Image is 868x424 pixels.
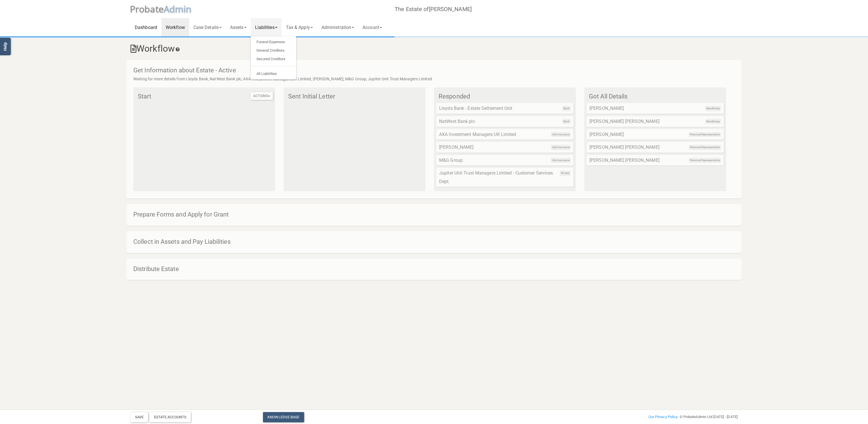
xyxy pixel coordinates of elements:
[551,132,571,137] span: Life Insurance
[263,412,304,422] a: Knowledge Base
[562,119,571,124] span: Bank
[705,119,721,124] span: Beneficiary
[250,92,273,100] button: Actions
[130,44,738,54] h3: Workflow
[317,18,358,36] a: Administration
[689,145,721,150] span: Personal Representative
[251,46,296,55] a: General Creditors
[537,413,742,420] div: - © ProbateAdmin Ltd [DATE] - [DATE]
[226,18,251,36] a: Assets
[138,93,273,100] h4: Start
[689,132,721,137] span: Personal Representative
[133,211,740,218] h4: Prepare Forms and Apply for Grant
[689,158,721,163] span: Personal Representative
[436,168,574,187] div: Jupiter Unit Trust Managers Limited - Customer Services Dept.
[169,3,191,15] span: dmin
[251,18,282,36] a: Liabilities
[149,412,191,422] div: Estate Accounts
[705,106,721,111] span: Beneficiary
[648,415,678,419] a: Our Privacy Policy
[133,238,740,245] h4: Collect in Assets and Pay Liabilities
[130,18,161,36] a: Dashboard
[164,3,192,15] span: A
[282,18,317,36] a: Tax & Apply
[551,145,571,150] span: Life Insurance
[436,103,574,114] div: Lloyds Bank - Estate Settlement Unit
[436,129,574,140] div: AXA Investment Managers UK Limited
[587,116,724,127] div: [PERSON_NAME] [PERSON_NAME]
[587,142,724,153] div: [PERSON_NAME] [PERSON_NAME]
[436,142,574,153] div: [PERSON_NAME]
[551,158,571,163] span: Life Insurance
[436,116,574,127] div: NatWest Bank plc
[130,3,164,15] span: P
[587,155,724,166] div: [PERSON_NAME] [PERSON_NAME]
[288,93,423,100] h4: Sent Initial Letter
[436,155,574,166] div: M&G Group
[133,67,740,74] h4: Get Information about Estate - Active
[251,55,296,63] a: Secured Creditors
[589,93,724,100] h4: Got All Details
[587,129,724,140] div: [PERSON_NAME]
[135,3,164,15] span: robate
[189,18,226,36] a: Case Details
[358,18,386,36] a: Account
[439,93,574,100] h4: Responded
[251,70,296,78] a: All Liabilities
[161,18,189,36] a: Workflow
[562,106,571,111] span: Bank
[560,171,571,176] span: Shares
[130,412,148,422] button: Save
[251,38,296,46] a: Funeral Expenses
[133,77,432,81] span: Waiting for more details from Lloyds Bank, NatWest Bank plc, AXA Investment Managers UK Limited, ...
[133,266,740,272] h4: Distribute Estate
[587,103,724,114] div: [PERSON_NAME]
